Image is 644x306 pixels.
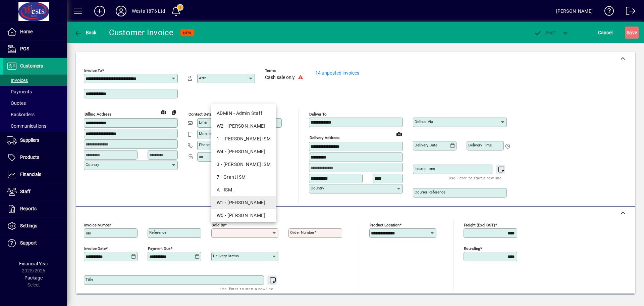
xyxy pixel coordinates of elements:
mat-label: Sold by [212,223,225,227]
a: Invoices [3,75,67,86]
span: Package [24,275,43,280]
a: View on map [158,106,169,117]
mat-option: W4 - Craig [211,145,276,158]
mat-label: Phone [199,142,210,147]
mat-label: Courier Reference [415,190,445,194]
span: S [627,30,629,35]
mat-label: Delivery date [415,143,437,147]
mat-label: Invoice number [84,223,111,227]
div: W1 - [PERSON_NAME] [217,199,271,206]
mat-label: Delivery time [468,143,492,147]
span: Home [20,29,33,34]
mat-label: Mobile [199,131,211,136]
button: Cancel [596,27,614,39]
span: Backorders [7,112,35,117]
mat-option: ADMIN - Admin Staff [211,107,276,120]
button: Post [530,27,559,39]
mat-option: W1 - Judy [211,196,276,209]
a: Products [3,149,67,166]
span: Financial Year [19,261,48,266]
span: Support [20,240,37,246]
div: [PERSON_NAME] [556,6,593,16]
span: P [545,30,548,35]
span: Reports [20,206,37,211]
mat-label: Invoice date [84,246,106,251]
mat-option: 7 - Grant ISM [211,171,276,183]
span: Terms [265,69,305,73]
span: ost [534,30,555,35]
button: Save [625,27,639,39]
a: Settings [3,218,67,234]
a: Support [3,235,67,252]
div: 7 - Grant ISM [217,174,271,181]
a: View on map [394,128,405,139]
mat-label: Freight (excl GST) [464,223,495,227]
span: Suppliers [20,137,39,143]
button: Add [89,5,110,17]
span: NEW [183,31,192,35]
div: W5 - [PERSON_NAME] [217,212,271,219]
a: 14 unposted invoices [315,70,359,76]
div: 1 - [PERSON_NAME] ISM [217,135,271,142]
mat-label: Payment due [148,246,170,251]
mat-label: Country [311,186,324,190]
a: Backorders [3,109,67,120]
mat-label: Attn [199,76,206,80]
span: Cash sale only [265,75,295,80]
mat-label: Invoice To [84,68,102,73]
mat-label: Country [86,162,99,167]
mat-label: Delivery status [213,254,239,258]
a: POS [3,41,67,57]
mat-option: 1 - Carol ISM [211,132,276,145]
mat-option: W5 - Kate [211,209,276,222]
a: Logout [621,1,636,23]
span: Back [74,30,97,35]
mat-hint: Use 'Enter' to start a new line [449,174,501,182]
span: Quotes [7,100,26,106]
mat-label: Reference [149,230,166,235]
a: Financials [3,166,67,183]
div: 3 - [PERSON_NAME] ISM [217,161,271,168]
div: Wests 1876 Ltd [132,6,165,16]
span: Settings [20,223,37,228]
span: Financials [20,172,41,177]
div: Customer Invoice [109,27,174,38]
span: Invoices [7,78,28,83]
mat-label: Rounding [464,246,480,251]
a: Knowledge Base [599,1,614,23]
a: Staff [3,183,67,200]
span: Customers [20,63,43,69]
mat-option: W2 - Angela [211,120,276,132]
a: Home [3,24,67,40]
span: Products [20,155,39,160]
a: Payments [3,86,67,97]
mat-label: Title [86,277,93,282]
mat-hint: Use 'Enter' to start a new line [220,285,273,293]
a: Communications [3,120,67,132]
mat-label: Email [199,120,209,125]
span: Communications [7,123,46,129]
mat-label: Instructions [415,166,435,171]
span: ave [627,27,637,38]
span: Payments [7,89,32,94]
mat-label: Deliver To [309,112,327,117]
mat-label: Product location [370,223,399,227]
button: Copy to Delivery address [169,107,179,118]
a: Suppliers [3,132,67,149]
span: POS [20,46,29,51]
mat-label: Deliver via [415,119,433,124]
div: W4 - [PERSON_NAME] [217,148,271,155]
div: A - ISM . [217,186,271,193]
mat-option: 3 - David ISM [211,158,276,171]
a: Reports [3,201,67,217]
span: Cancel [598,27,613,38]
mat-label: Order number [290,230,314,235]
button: Profile [110,5,132,17]
mat-option: A - ISM . [211,183,276,196]
button: Back [72,27,98,39]
a: Quotes [3,97,67,109]
div: ADMIN - Admin Staff [217,110,271,117]
div: W2 - [PERSON_NAME] [217,123,271,130]
app-page-header-button: Back [67,27,104,39]
span: Staff [20,189,31,194]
